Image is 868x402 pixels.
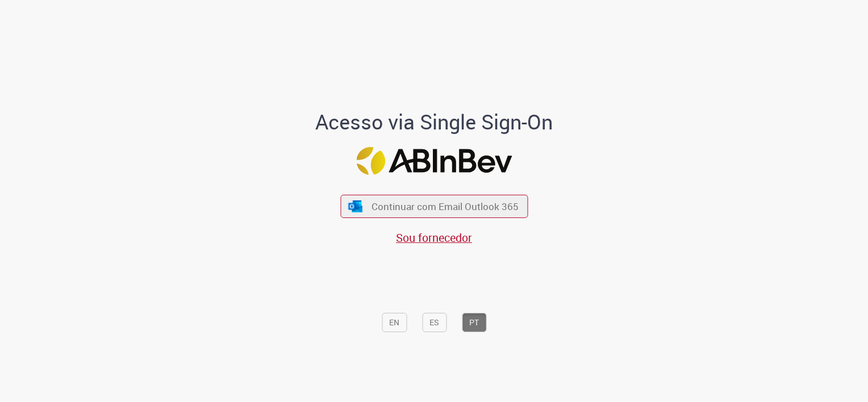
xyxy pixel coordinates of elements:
[396,230,472,245] a: Sou fornecedor
[277,111,592,133] h1: Acesso via Single Sign-On
[348,200,364,212] img: ícone Azure/Microsoft 360
[372,200,519,213] span: Continuar com Email Outlook 365
[340,195,528,218] button: ícone Azure/Microsoft 360 Continuar com Email Outlook 365
[356,147,512,175] img: Logo ABInBev
[462,313,486,332] button: PT
[422,313,446,332] button: ES
[382,313,407,332] button: EN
